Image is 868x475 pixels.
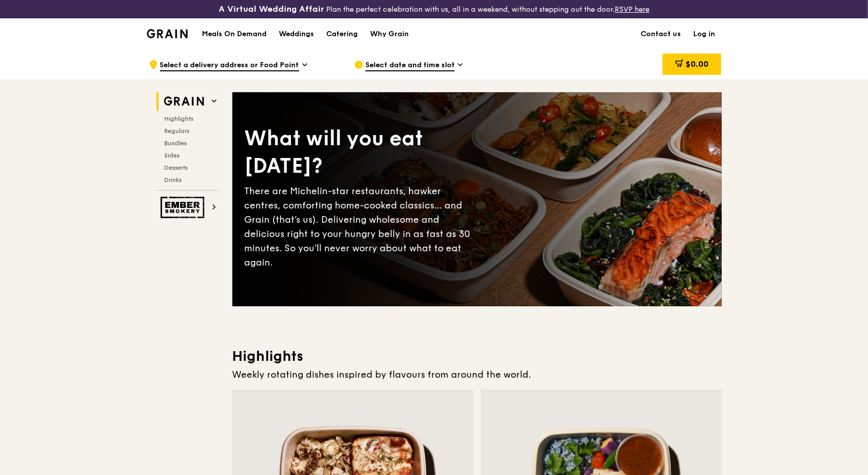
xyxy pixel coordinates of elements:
img: Grain web logo [161,92,207,111]
a: Contact us [635,19,688,49]
div: Why Grain [370,19,409,49]
div: Plan the perfect celebration with us, all in a weekend, without stepping out the door. [145,4,723,14]
span: $0.00 [686,59,708,69]
a: Log in [688,19,722,49]
div: Weddings [279,19,314,49]
span: Highlights [165,115,194,122]
span: Drinks [165,176,182,183]
h1: Meals On Demand [202,29,267,39]
span: Select date and time slot [365,60,455,71]
span: Select a delivery address or Food Point [160,60,299,71]
a: Catering [320,19,364,49]
a: Why Grain [364,19,415,49]
div: Weekly rotating dishes inspired by flavours from around the world. [232,367,722,382]
a: GrainGrain [147,18,188,48]
div: What will you eat [DATE]? [245,125,477,180]
img: Ember Smokery web logo [161,197,207,218]
h3: Highlights [232,347,722,365]
a: Weddings [273,19,320,49]
div: Catering [326,19,358,49]
span: Bundles [165,140,187,147]
h3: A Virtual Wedding Affair [219,4,324,14]
div: There are Michelin-star restaurants, hawker centres, comforting home-cooked classics… and Grain (... [245,184,477,270]
span: Desserts [165,164,188,171]
a: RSVP here [615,5,649,14]
img: Grain [147,29,188,38]
span: Sides [165,152,180,159]
span: Regulars [165,127,190,135]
